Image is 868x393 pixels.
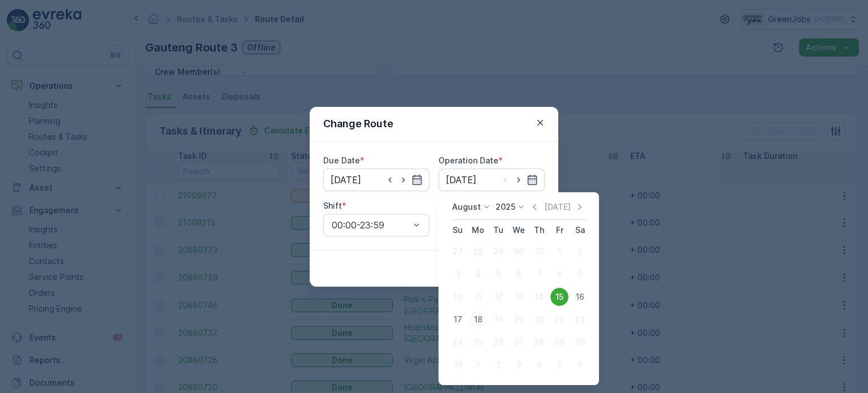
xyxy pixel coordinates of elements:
[449,288,467,306] div: 10
[468,220,488,240] th: Monday
[323,116,393,132] p: Change Route
[469,288,487,306] div: 11
[489,356,507,374] div: 2
[571,310,589,329] div: 23
[489,333,507,351] div: 26
[449,333,467,351] div: 24
[571,265,589,283] div: 9
[469,265,487,283] div: 4
[449,243,467,261] div: 27
[448,220,468,240] th: Sunday
[571,243,589,261] div: 2
[510,265,528,283] div: 6
[489,265,507,283] div: 5
[469,310,487,329] div: 18
[510,356,528,374] div: 3
[469,356,487,374] div: 1
[510,243,528,261] div: 30
[544,201,571,213] p: [DATE]
[550,333,568,351] div: 29
[439,156,498,165] label: Operation Date
[530,356,548,374] div: 4
[323,156,360,165] label: Due Date
[469,243,487,261] div: 28
[449,265,467,283] div: 3
[570,220,590,240] th: Saturday
[439,169,545,191] input: dd/mm/yyyy
[489,288,507,306] div: 12
[510,310,528,329] div: 20
[549,220,570,240] th: Friday
[469,333,487,351] div: 25
[550,243,568,261] div: 1
[323,169,429,191] input: dd/mm/yyyy
[571,288,589,306] div: 16
[530,310,548,329] div: 21
[550,288,568,306] div: 15
[509,220,529,240] th: Wednesday
[550,310,568,329] div: 22
[489,243,507,261] div: 29
[496,201,515,213] p: 2025
[530,333,548,351] div: 28
[530,265,548,283] div: 7
[550,265,568,283] div: 8
[489,310,507,329] div: 19
[571,356,589,374] div: 6
[510,333,528,351] div: 27
[530,288,548,306] div: 14
[530,243,548,261] div: 31
[510,288,528,306] div: 13
[571,333,589,351] div: 30
[550,356,568,374] div: 5
[323,201,342,210] label: Shift
[449,356,467,374] div: 31
[488,220,509,240] th: Tuesday
[449,310,467,329] div: 17
[452,201,481,213] p: August
[529,220,549,240] th: Thursday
